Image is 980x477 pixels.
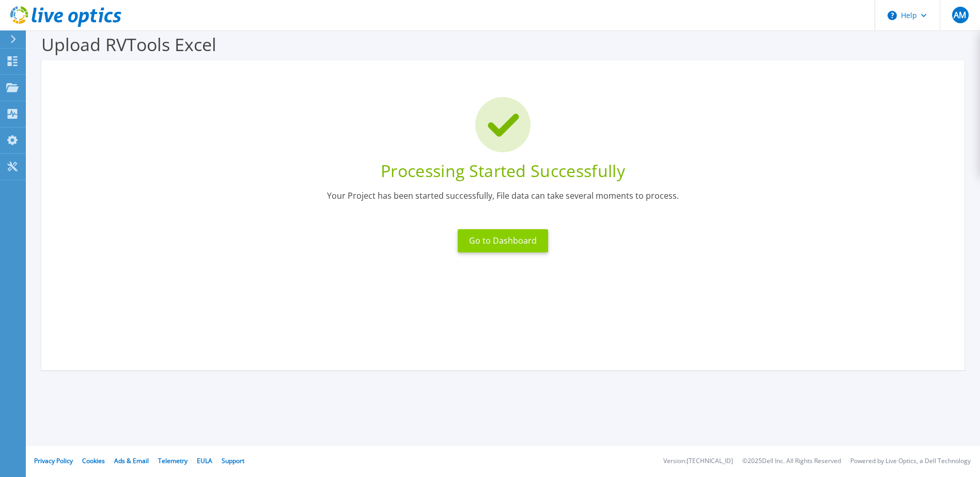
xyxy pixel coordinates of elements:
span: AM [954,11,966,19]
a: Privacy Policy [34,456,73,465]
h3: Upload RVTools Excel [41,33,965,56]
button: Go to Dashboard [458,229,548,252]
li: Version: [TECHNICAL_ID] [663,458,733,465]
a: Ads & Email [114,456,149,465]
div: Your Project has been started successfully, File data can take several moments to process. [57,190,949,215]
a: Support [222,456,244,465]
a: Cookies [82,456,105,465]
a: EULA [197,456,212,465]
li: © 2025 Dell Inc. All Rights Reserved [742,458,841,465]
a: Telemetry [158,456,188,465]
li: Powered by Live Optics, a Dell Technology [850,458,971,465]
div: Processing Started Successfully [57,160,949,182]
